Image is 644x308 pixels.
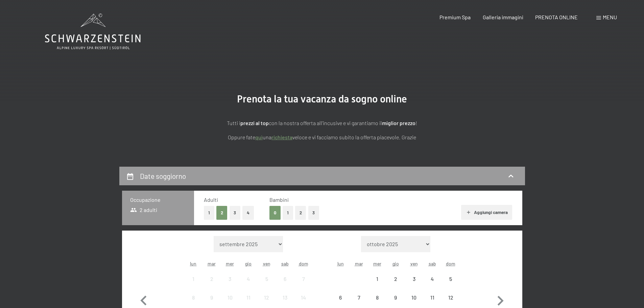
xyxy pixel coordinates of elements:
div: arrivo/check-in non effettuabile [423,288,442,307]
div: arrivo/check-in non effettuabile [221,288,239,307]
div: arrivo/check-in non effettuabile [350,288,368,307]
div: arrivo/check-in non effettuabile [331,288,350,307]
div: arrivo/check-in non effettuabile [442,270,460,288]
div: arrivo/check-in non effettuabile [423,270,442,288]
div: Tue Sep 09 2025 [202,288,221,307]
p: Tutti i con la nostra offerta all'incusive e vi garantiamo il ! [153,119,491,127]
abbr: lunedì [337,261,344,266]
button: 0 [269,206,281,220]
div: 6 [277,276,293,293]
div: 5 [442,276,459,293]
p: Oppure fate una veloce e vi facciamo subito la offerta piacevole. Grazie [153,133,491,142]
div: Sun Sep 07 2025 [294,270,312,288]
div: arrivo/check-in non effettuabile [294,270,312,288]
a: Galleria immagini [483,14,523,20]
div: 4 [424,276,441,293]
div: Fri Oct 10 2025 [405,288,423,307]
div: Sat Sep 13 2025 [276,288,294,307]
h2: Date soggiorno [140,172,186,180]
div: Mon Sep 01 2025 [184,270,202,288]
span: Prenota la tua vacanza da sogno online [237,93,407,105]
div: Wed Sep 03 2025 [221,270,239,288]
div: Wed Oct 08 2025 [368,288,386,307]
button: 2 [216,206,228,220]
button: 3 [230,206,241,220]
a: richiesta [271,134,292,140]
div: Thu Sep 11 2025 [239,288,258,307]
div: arrivo/check-in non effettuabile [239,288,258,307]
div: arrivo/check-in non effettuabile [258,288,276,307]
button: 2 [295,206,306,220]
div: arrivo/check-in non effettuabile [184,288,202,307]
div: arrivo/check-in non effettuabile [221,270,239,288]
abbr: venerdì [263,261,270,266]
div: 4 [240,276,257,293]
div: arrivo/check-in non effettuabile [184,270,202,288]
div: arrivo/check-in non effettuabile [202,270,221,288]
div: Sat Sep 06 2025 [276,270,294,288]
div: 3 [221,276,238,293]
div: Fri Oct 03 2025 [405,270,423,288]
div: arrivo/check-in non effettuabile [368,288,386,307]
div: Wed Sep 10 2025 [221,288,239,307]
div: arrivo/check-in non effettuabile [276,288,294,307]
div: arrivo/check-in non effettuabile [276,270,294,288]
div: 7 [295,276,312,293]
div: Mon Sep 08 2025 [184,288,202,307]
abbr: venerdì [410,261,418,266]
div: 2 [203,276,220,293]
abbr: martedì [355,261,363,266]
div: Tue Oct 07 2025 [350,288,368,307]
abbr: martedì [208,261,216,266]
div: Sun Oct 12 2025 [442,288,460,307]
strong: miglior prezzo [382,120,415,126]
div: Fri Sep 12 2025 [258,288,276,307]
div: arrivo/check-in non effettuabile [405,270,423,288]
div: Thu Sep 04 2025 [239,270,258,288]
div: 3 [405,276,422,293]
div: 1 [369,276,386,293]
div: Mon Oct 06 2025 [331,288,350,307]
abbr: giovedì [392,261,399,266]
strong: prezzi al top [240,120,269,126]
div: Wed Oct 01 2025 [368,270,386,288]
div: arrivo/check-in non effettuabile [258,270,276,288]
div: Sat Oct 11 2025 [423,288,442,307]
div: 1 [185,276,202,293]
a: quì [255,134,263,140]
div: arrivo/check-in non effettuabile [405,288,423,307]
a: Premium Spa [439,14,471,20]
button: 3 [308,206,319,220]
div: Sun Sep 14 2025 [294,288,312,307]
abbr: mercoledì [226,261,234,266]
a: PRENOTA ONLINE [535,14,578,20]
div: 5 [258,276,275,293]
div: arrivo/check-in non effettuabile [294,288,312,307]
abbr: domenica [446,261,455,266]
div: Tue Sep 02 2025 [202,270,221,288]
button: 1 [204,206,214,220]
abbr: mercoledì [373,261,381,266]
div: arrivo/check-in non effettuabile [442,288,460,307]
button: Aggiungi camera [461,205,512,220]
div: arrivo/check-in non effettuabile [202,288,221,307]
button: 4 [242,206,254,220]
div: arrivo/check-in non effettuabile [368,270,386,288]
div: arrivo/check-in non effettuabile [386,270,405,288]
div: arrivo/check-in non effettuabile [239,270,258,288]
abbr: lunedì [190,261,196,266]
div: Sat Oct 04 2025 [423,270,442,288]
div: 2 [387,276,404,293]
abbr: domenica [299,261,308,266]
div: Thu Oct 09 2025 [386,288,405,307]
span: Bambini [269,196,289,203]
button: 1 [283,206,293,220]
span: Adulti [204,196,218,203]
abbr: sabato [281,261,289,266]
div: Sun Oct 05 2025 [442,270,460,288]
abbr: giovedì [245,261,252,266]
h3: Occupazione [130,196,186,204]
